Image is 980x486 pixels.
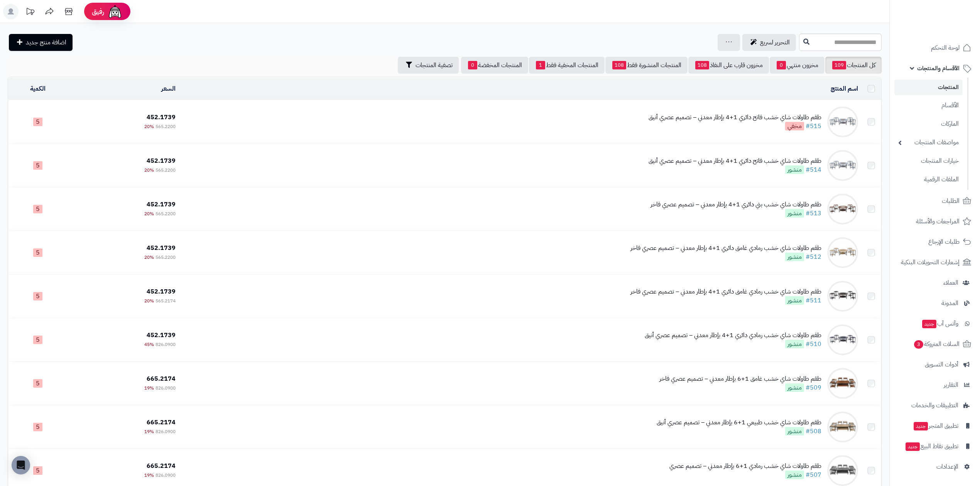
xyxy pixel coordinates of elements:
span: 452.1739 [147,113,176,122]
img: طقم طاولات شاي خشب رمادي 1+6 بإطار معدني – تصميم عصري [827,455,858,486]
img: طقم طاولات شاي خشب طبيعي 1+6 بإطار معدني – تصميم عصري أنيق [827,412,858,442]
span: جديد [906,442,920,451]
span: 5 [33,248,42,257]
span: 665.2174 [147,461,176,471]
span: تطبيق نقاط البيع [905,441,958,452]
span: 3 [914,340,924,349]
div: طقم طاولات شاي خشب بني دائري 1+4 بإطار معدني – تصميم عصري فاخر [651,200,821,209]
span: تصفية المنتجات [416,61,453,70]
span: السلات المتروكة [913,339,960,349]
span: منشور [785,471,804,479]
span: منشور [785,253,804,261]
span: وآتس آب [921,318,958,329]
img: طقم طاولات شاي خشب غامق 1+6 بإطار معدني – تصميم عصري فاخر [827,368,858,399]
div: طقم طاولات شاي خشب غامق 1+6 بإطار معدني – تصميم عصري فاخر [659,375,821,383]
span: 5 [33,423,42,431]
span: 0 [468,61,477,69]
a: اسم المنتج [831,84,858,93]
span: منشور [785,340,804,348]
span: المراجعات والأسئلة [916,216,960,227]
a: خيارات المنتجات [894,153,963,169]
span: طلبات الإرجاع [928,236,960,247]
span: العملاء [943,277,958,288]
span: 826.0900 [155,385,176,391]
a: #510 [806,339,821,349]
button: تصفية المنتجات [398,57,459,74]
a: السعر [161,84,176,93]
div: طقم طاولات شاي خشب رمادي غامق دائري 1+4 بإطار معدني – تصميم عصري فاخر [630,244,821,253]
a: المنتجات [894,79,963,95]
a: لوحة التحكم [894,39,975,57]
span: أدوات التسويق [925,359,958,370]
span: تطبيق المتجر [913,420,958,431]
span: 452.1739 [147,156,176,165]
span: مخفي [785,122,804,130]
span: 565.2174 [155,297,176,304]
a: #513 [806,209,821,218]
span: 826.0900 [155,341,176,348]
span: التطبيقات والخدمات [911,400,958,411]
span: 5 [33,118,42,126]
div: طقم طاولات شاي خشب فاتح دائري 1+4 بإطار معدني – تصميم عصري أنيق [649,113,821,122]
a: الأقسام [894,97,963,114]
a: مخزون منتهي0 [770,57,825,74]
span: جديد [914,422,928,430]
a: اضافة منتج جديد [9,34,73,51]
a: أدوات التسويق [894,355,975,374]
a: #509 [806,383,821,392]
a: الملفات الرقمية [894,171,963,188]
span: 452.1739 [147,331,176,340]
span: 826.0900 [155,472,176,479]
span: منشور [785,209,804,218]
span: 109 [832,61,846,69]
a: تطبيق نقاط البيعجديد [894,437,975,456]
span: 5 [33,466,42,475]
a: التطبيقات والخدمات [894,396,975,415]
a: الكمية [30,84,46,93]
a: #515 [806,121,821,131]
span: 452.1739 [147,243,176,253]
span: التحرير لسريع [760,38,790,47]
span: 19% [144,385,154,391]
span: 20% [144,297,154,304]
img: طقم طاولات شاي خشب فاتح دائري 1+4 بإطار معدني – تصميم عصري أنيق [827,106,858,137]
span: 108 [695,61,709,69]
a: #507 [806,470,821,479]
span: 20% [144,210,154,217]
span: منشور [785,165,804,174]
span: 565.2200 [155,254,176,261]
a: #514 [806,165,821,174]
span: جديد [922,320,936,328]
div: طقم طاولات شاي خشب طبيعي 1+6 بإطار معدني – تصميم عصري أنيق [657,418,821,427]
span: منشور [785,296,804,305]
span: 20% [144,123,154,130]
span: لوحة التحكم [931,42,960,53]
span: 5 [33,161,42,170]
span: 108 [612,61,626,69]
a: تطبيق المتجرجديد [894,417,975,435]
img: طقم طاولات شاي خشب رمادي غامق دائري 1+4 بإطار معدني – تصميم عصري فاخر [827,281,858,312]
span: رفيق [92,7,104,16]
span: اضافة منتج جديد [26,38,66,47]
a: مخزون قارب على النفاذ108 [688,57,769,74]
img: طقم طاولات شاي خشب رمادي غامق دائري 1+4 بإطار معدني – تصميم عصري فاخر [827,237,858,268]
a: مواصفات المنتجات [894,134,963,151]
a: #511 [806,296,821,305]
img: طقم طاولات شاي خشب رمادي دائري 1+4 بإطار معدني – تصميم عصري أنيق [827,324,858,355]
span: التقارير [944,380,958,390]
a: التقارير [894,376,975,394]
span: 19% [144,428,154,435]
span: الإعدادات [936,461,958,472]
span: 5 [33,292,42,300]
a: المنتجات المنشورة فقط108 [605,57,688,74]
a: طلبات الإرجاع [894,233,975,251]
img: طقم طاولات شاي خشب بني دائري 1+4 بإطار معدني – تصميم عصري فاخر [827,194,858,224]
span: 826.0900 [155,428,176,435]
a: المنتجات المخفضة0 [461,57,528,74]
a: العملاء [894,273,975,292]
span: منشور [785,427,804,435]
span: 1 [536,61,545,69]
span: 20% [144,167,154,174]
span: 665.2174 [147,374,176,383]
span: 452.1739 [147,200,176,209]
